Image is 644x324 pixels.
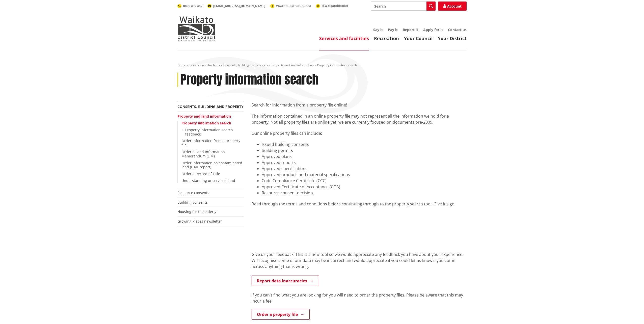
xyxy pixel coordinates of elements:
[177,63,186,67] a: Home
[272,63,314,67] a: Property and land information
[185,127,233,137] a: Property information search feedback
[181,160,242,170] a: Order information on contaminated land (HAIL report)
[262,147,467,153] li: Building permits
[183,4,202,8] span: 0800 492 452
[252,102,467,108] p: Search for information from a property file online!
[252,309,310,320] a: Order a property file
[374,35,399,41] a: Recreation
[262,178,467,184] li: Code Compliance Certificate (CCC)
[403,27,418,32] a: Report it
[252,113,467,125] p: The information contained in an online property file may not represent all the information we hol...
[262,153,467,159] li: Approved plans
[262,141,467,147] li: Issued building consents
[177,4,202,8] a: 0800 492 452
[319,35,369,41] a: Services and facilities
[177,219,222,224] a: Growing Places newsletter
[438,2,467,11] a: Account
[322,4,348,8] span: @WaikatoDistrict
[404,35,433,41] a: Your Council
[371,2,436,11] input: Search input
[252,130,322,136] span: Our online property files can include:
[181,121,231,125] a: Property information search
[181,149,225,158] a: Order a Land Information Memorandum (LIM)
[252,201,467,207] div: Read through the terms and conditions before continuing through to the property search tool. Give...
[270,4,311,8] a: WaikatoDistrictCouncil
[190,63,220,67] a: Services and facilities
[262,159,467,166] li: Approved reports
[177,16,215,41] img: Waikato District Council - Te Kaunihera aa Takiwaa o Waikato
[423,27,443,32] a: Apply for it
[262,172,467,178] li: Approved product and material specifications
[213,4,265,8] span: [EMAIL_ADDRESS][DOMAIN_NAME]
[252,251,467,276] div: Give us your feedback! This is a new tool so we would appreciate any feedback you have about your...
[262,166,467,172] li: Approved specifications
[223,63,268,67] a: Consents, building and property
[177,63,467,67] nav: breadcrumb
[388,27,398,32] a: Pay it
[252,276,319,286] a: Report data inaccuracies
[177,114,231,119] a: Property and land information
[448,27,467,32] a: Contact us
[177,104,244,109] a: Consents, building and property
[262,190,467,196] li: Resource consent decision.
[373,27,383,32] a: Say it
[181,178,235,183] a: Understanding unserviced land
[207,4,265,8] a: [EMAIL_ADDRESS][DOMAIN_NAME]
[177,190,209,195] a: Resource consents
[181,138,240,147] a: Order information from a property file
[317,63,357,67] span: Property information search
[262,184,467,190] li: Approved Certificate of Acceptance (COA)
[177,209,216,214] a: Housing for the elderly
[276,4,311,8] span: WaikatoDistrictCouncil
[177,200,208,205] a: Building consents
[181,171,220,176] a: Order a Record of Title
[316,4,348,8] a: @WaikatoDistrict
[252,292,467,304] p: If you can't find what you are looking for you will need to order the property files. Please be a...
[438,35,467,41] a: Your District
[181,72,318,87] h1: Property information search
